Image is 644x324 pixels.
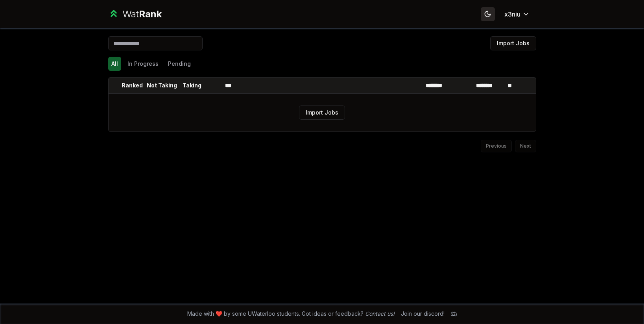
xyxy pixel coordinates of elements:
[124,57,162,71] button: In Progress
[365,310,395,317] a: Contact us!
[108,8,162,20] a: WatRank
[147,81,177,89] p: Not Taking
[122,8,162,20] div: Wat
[498,7,536,21] button: x3niu
[187,310,395,318] span: Made with ❤️ by some UWaterloo students. Got ideas or feedback?
[504,9,520,19] span: x3niu
[108,57,121,71] button: All
[165,57,194,71] button: Pending
[490,36,536,50] button: Import Jobs
[183,81,201,89] p: Taking
[139,8,162,20] span: Rank
[122,81,143,89] p: Ranked
[299,106,345,120] button: Import Jobs
[401,310,445,318] div: Join our discord!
